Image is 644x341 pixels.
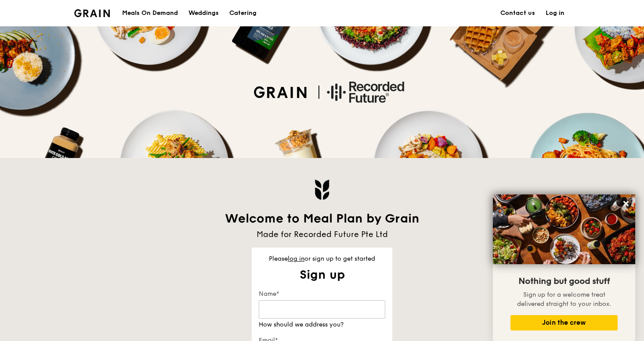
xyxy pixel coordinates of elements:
keeper-lock: Open Keeper Popup [369,304,380,315]
span: Nothing but good stuff [518,276,610,287]
div: Welcome to Meal Plan by Grain [217,211,427,226]
img: Grain [74,9,110,17]
button: Join the crew [510,315,618,330]
div: Sign up [252,267,392,283]
span: Sign up for a welcome treat delivered straight to your inbox. [517,291,611,308]
div: Made for Recorded Future Pte Ltd [217,228,427,240]
button: Close [619,197,633,211]
label: Name* [259,290,385,298]
div: How should we address you? [259,320,385,329]
img: DSC07876-Edit02-Large.jpeg [493,194,635,264]
img: Grain logo [315,179,329,200]
div: Please or sign up to get started [252,255,392,263]
a: log in [288,255,304,262]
